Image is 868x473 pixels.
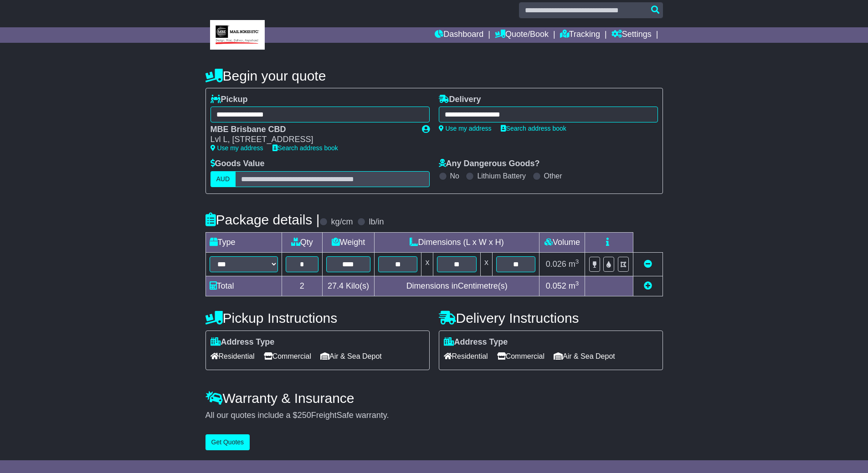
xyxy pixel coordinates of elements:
[211,349,255,363] span: Residential
[205,232,282,252] td: Type
[435,27,483,43] a: Dashboard
[328,281,344,290] span: 27.4
[205,411,663,421] div: All our quotes include a $ FreightSafe warranty.
[298,411,311,420] span: 250
[560,27,600,43] a: Tracking
[320,349,382,363] span: Air & Sea Depot
[205,212,320,227] h4: Package details |
[374,232,539,252] td: Dimensions (L x W x H)
[272,144,338,152] a: Search address book
[575,258,579,265] sup: 3
[546,281,566,290] span: 0.052
[205,434,250,450] button: Get Quotes
[211,337,275,347] label: Address Type
[282,276,322,296] td: 2
[322,276,374,296] td: Kilo(s)
[611,27,652,43] a: Settings
[480,252,492,276] td: x
[569,259,579,269] span: m
[644,281,652,290] a: Add new item
[205,68,663,83] h4: Begin your quote
[439,125,492,132] a: Use my address
[211,135,413,145] div: Lvl L, [STREET_ADDRESS]
[450,172,459,180] label: No
[477,172,526,180] label: Lithium Battery
[495,27,549,43] a: Quote/Book
[544,172,562,180] label: Other
[501,125,566,132] a: Search address book
[546,259,566,269] span: 0.026
[374,276,539,296] td: Dimensions in Centimetre(s)
[439,159,540,169] label: Any Dangerous Goods?
[439,95,481,105] label: Delivery
[331,217,353,227] label: kg/cm
[211,171,236,187] label: AUD
[322,232,374,252] td: Weight
[211,125,413,135] div: MBE Brisbane CBD
[210,20,265,50] img: MBE Brisbane CBD
[569,281,579,290] span: m
[211,144,263,152] a: Use my address
[205,310,430,326] h4: Pickup Instructions
[421,252,433,276] td: x
[444,337,508,347] label: Address Type
[205,276,282,296] td: Total
[575,280,579,287] sup: 3
[211,95,248,105] label: Pickup
[497,349,544,363] span: Commercial
[205,391,663,406] h4: Warranty & Insurance
[439,310,663,326] h4: Delivery Instructions
[644,259,652,269] a: Remove this item
[264,349,311,363] span: Commercial
[444,349,488,363] span: Residential
[369,217,384,227] label: lb/in
[554,349,615,363] span: Air & Sea Depot
[282,232,322,252] td: Qty
[211,159,265,169] label: Goods Value
[539,232,585,252] td: Volume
